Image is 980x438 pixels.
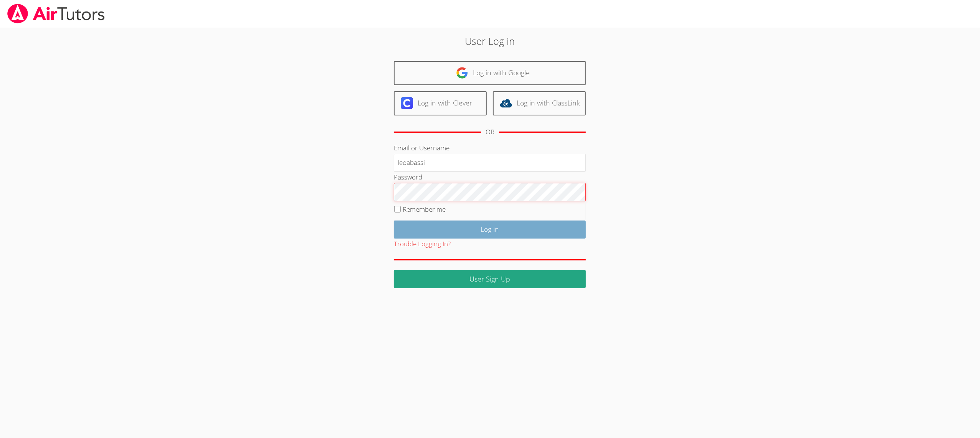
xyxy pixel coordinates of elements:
a: User Sign Up [394,270,586,288]
a: Log in with Google [394,61,586,85]
label: Remember me [403,205,446,214]
label: Password [394,173,422,181]
img: classlink-logo-d6bb404cc1216ec64c9a2012d9dc4662098be43eaf13dc465df04b49fa7ab582.svg [500,97,512,109]
a: Log in with ClassLink [493,91,586,115]
h2: User Log in [225,34,755,48]
a: Log in with Clever [394,91,487,115]
label: Email or Username [394,143,450,152]
input: Log in [394,221,586,239]
img: google-logo-50288ca7cdecda66e5e0955fdab243c47b7ad437acaf1139b6f446037453330a.svg [456,67,468,79]
img: airtutors_banner-c4298cdbf04f3fff15de1276eac7730deb9818008684d7c2e4769d2f7ddbe033.png [7,4,106,23]
div: OR [486,127,494,138]
button: Trouble Logging In? [394,239,451,250]
img: clever-logo-6eab21bc6e7a338710f1a6ff85c0baf02591cd810cc4098c63d3a4b26e2feb20.svg [401,97,413,109]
